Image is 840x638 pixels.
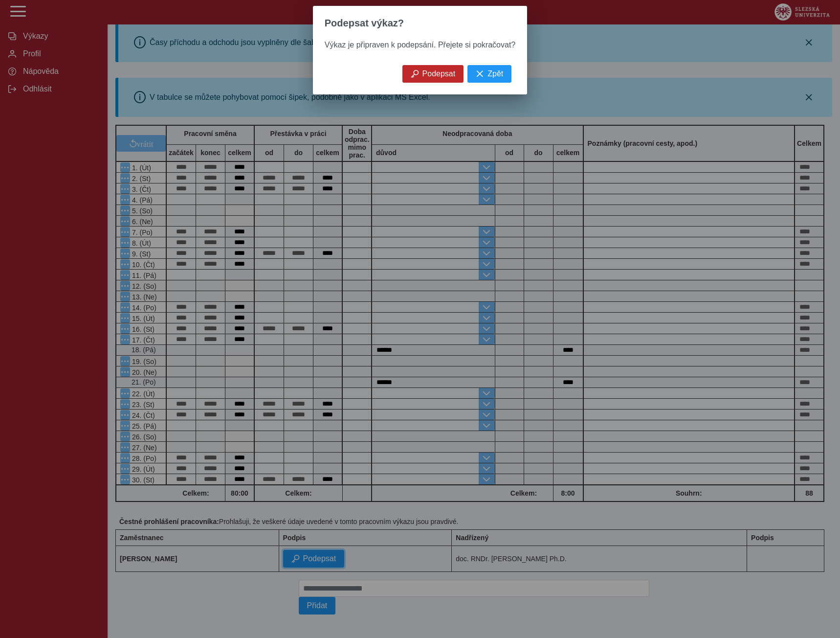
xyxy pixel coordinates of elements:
span: Výkaz je připraven k podepsání. Přejete si pokračovat? [325,41,515,49]
button: Zpět [467,65,511,83]
button: Podepsat [402,65,464,83]
span: Podepsat výkaz? [325,18,404,29]
span: Podepsat [422,69,456,78]
span: Zpět [487,69,503,78]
